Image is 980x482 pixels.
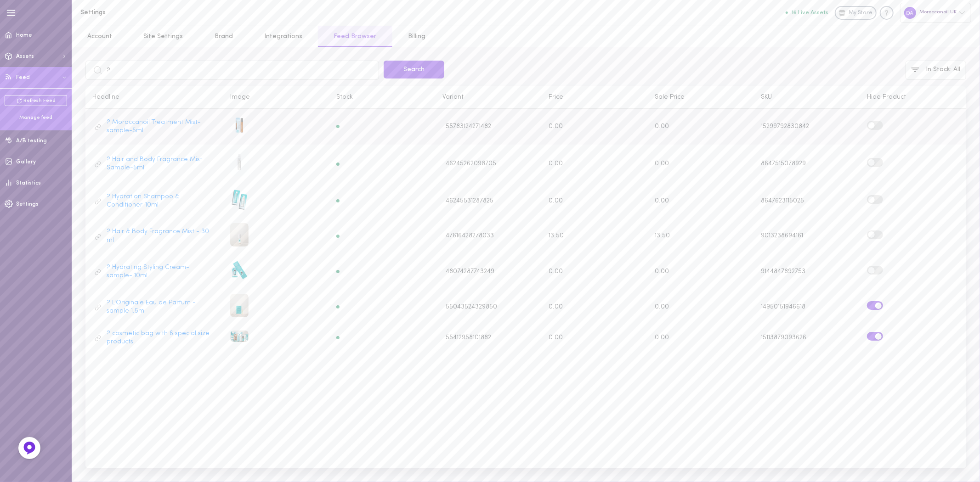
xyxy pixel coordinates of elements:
[85,93,223,101] div: Headline
[329,93,436,101] div: Stock
[655,197,669,204] span: 0.00
[16,138,47,144] span: A/B testing
[786,10,828,16] button: 16 Live Assets
[549,197,563,204] span: 0.00
[5,114,67,121] div: Manage feed
[761,123,809,130] span: 15299792830842
[655,232,670,239] span: 13.50
[199,26,249,47] a: Brand
[860,93,966,101] div: Hide Product
[655,123,669,130] span: 0.00
[906,61,966,80] button: In Stock: All
[446,123,491,131] span: 55783124271482
[655,334,669,341] span: 0.00
[446,197,493,205] span: 46245531287825
[542,93,648,101] div: Price
[900,3,971,22] div: Moroccanoil UK
[384,61,444,78] button: Search
[107,193,216,209] a: ? Hydration Shampoo & Conditioner-10ml
[16,180,41,186] span: Statistics
[761,232,803,239] span: 9013238694161
[107,330,216,346] a: ? cosmetic bag with 6 special size products
[85,61,379,80] input: Search
[761,160,806,167] span: 8647515078929
[549,160,563,167] span: 0.00
[835,6,877,20] a: My Store
[761,334,806,341] span: 15113879093626
[549,268,563,275] span: 0.00
[446,303,497,311] span: 55043524329850
[549,334,563,341] span: 0.00
[107,263,216,280] a: ? Hydrating Styling Cream- sample- 10ml
[655,303,669,310] span: 0.00
[318,26,392,47] a: Feed Browser
[849,9,872,17] span: My Store
[107,156,216,172] a: ? Hair and Body Fragrance Mist Sample-5ml
[648,93,754,101] div: Sale Price
[5,95,67,106] a: Refresh Feed
[107,228,216,244] a: ? Hair & Body Fragrance Mist - 30 ml
[23,441,36,455] img: Feedback Button
[80,9,232,16] h1: Settings
[754,93,860,101] div: SKU
[446,160,496,168] span: 46245262098705
[16,75,30,80] span: Feed
[446,232,494,240] span: 47616428278033
[655,160,669,167] span: 0.00
[761,303,805,310] span: 14950151946618
[223,93,329,101] div: Image
[107,299,216,315] a: ? L'Originale Eau de Parfum -sample 1.5ml
[249,26,318,47] a: Integrations
[446,334,491,342] span: 55412958101882
[549,123,563,130] span: 0.00
[16,33,32,38] span: Home
[72,26,128,47] a: Account
[107,118,216,135] a: ? Moroccanoil Treatment Mist-sample-5ml
[549,303,563,310] span: 0.00
[549,232,564,239] span: 13.50
[761,197,804,204] span: 8647623115025
[446,268,494,276] span: 48074287743249
[436,93,542,101] div: Variant
[16,159,36,165] span: Gallery
[16,54,34,59] span: Assets
[880,6,894,20] div: Knowledge center
[761,268,805,275] span: 9144847892753
[16,202,39,207] span: Settings
[128,26,198,47] a: Site Settings
[786,10,835,16] a: 16 Live Assets
[655,268,669,275] span: 0.00
[392,26,441,47] a: Billing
